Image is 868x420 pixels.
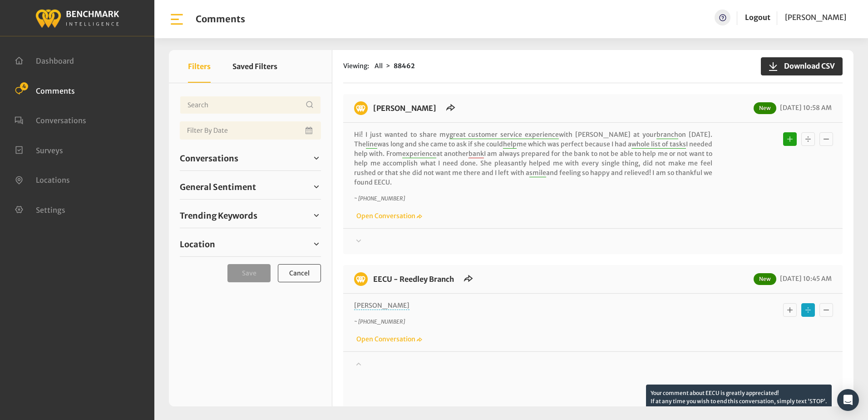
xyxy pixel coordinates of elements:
[36,145,63,155] span: Surveys
[180,210,257,222] span: Trending Keywords
[15,55,74,65] a: Dashboard
[745,13,770,22] a: Logout
[15,115,86,124] a: Conversations
[354,130,712,187] p: Hi! I just wanted to share my with [PERSON_NAME] at your on [DATE]. The was long and she came to ...
[188,50,211,83] button: Filters
[232,50,277,83] button: Saved Filters
[837,389,859,411] div: Open Intercom Messenger
[785,10,846,25] a: [PERSON_NAME]
[469,150,484,158] span: bank
[36,175,70,185] span: Locations
[180,152,238,165] span: Conversations
[15,85,75,95] a: Comments 4
[778,275,832,283] span: [DATE] 10:45 AM
[169,11,185,27] img: bar
[368,272,459,286] h6: EECU - Reedley Branch
[20,82,28,90] span: 4
[375,62,383,70] span: All
[180,151,321,165] a: Conversations
[354,272,368,286] img: benchmark
[354,318,405,325] i: ~ [PHONE_NUMBER]
[761,57,843,75] button: Download CSV
[394,62,415,70] strong: 88462
[15,205,65,214] a: Settings
[36,86,75,95] span: Comments
[646,385,832,410] p: Your comment about EECU is greatly appreciated! If at any time you wish to end this conversation,...
[529,169,546,177] span: smile
[278,264,321,282] button: Cancel
[36,56,74,65] span: Dashboard
[754,102,776,114] span: New
[503,140,517,149] span: help
[36,205,65,214] span: Settings
[180,181,256,193] span: General Sentiment
[366,140,377,149] span: line
[180,209,321,222] a: Trending Keywords
[180,237,321,251] a: Location
[180,238,215,250] span: Location
[354,212,422,220] a: Open Conversation
[354,335,422,343] a: Open Conversation
[402,150,436,158] span: experience
[656,130,678,139] span: branch
[354,101,368,115] img: benchmark
[180,121,321,140] input: Date range input field
[343,61,369,71] span: Viewing:
[354,195,405,202] i: ~ [PHONE_NUMBER]
[778,104,832,112] span: [DATE] 10:58 AM
[781,301,835,319] div: Basic example
[180,180,321,194] a: General Sentiment
[15,145,63,154] a: Surveys
[449,130,559,139] span: great customer service experience
[196,14,245,25] h1: Comments
[745,10,770,25] a: Logout
[754,273,776,285] span: New
[368,101,442,115] h6: EECU - Perrin
[15,175,70,184] a: Locations
[373,104,436,113] a: [PERSON_NAME]
[373,275,454,284] a: EECU - Reedley Branch
[180,96,321,114] input: Username
[785,13,846,22] span: [PERSON_NAME]
[304,121,316,140] button: Open Calendar
[36,116,86,125] span: Conversations
[354,301,409,310] span: [PERSON_NAME]
[631,140,686,149] span: whole list of tasks
[781,130,835,148] div: Basic example
[779,60,835,71] span: Download CSV
[35,7,119,29] img: benchmark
